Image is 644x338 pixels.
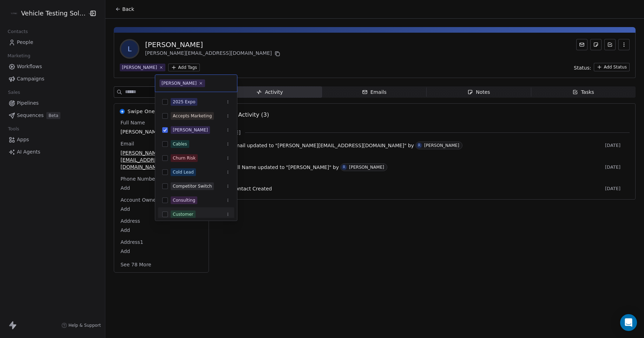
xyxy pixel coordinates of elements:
div: [PERSON_NAME] [173,127,208,133]
div: Competitor Switch [173,183,212,189]
div: Churn Risk [173,155,196,161]
div: Customer [173,211,193,217]
div: [PERSON_NAME] [162,80,197,86]
div: Cables [173,141,187,147]
div: 2025 Expo [173,99,195,105]
div: Accepts Marketing [173,113,212,119]
div: Consulting [173,197,195,203]
div: Cold Lead [173,169,194,175]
